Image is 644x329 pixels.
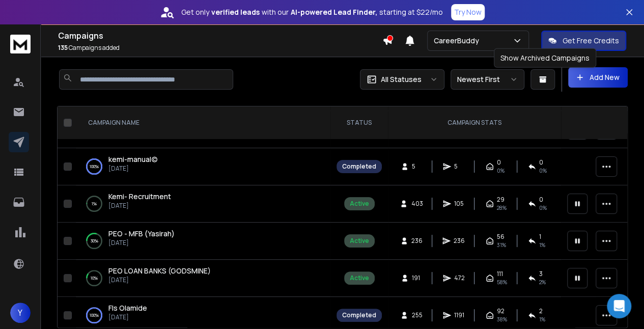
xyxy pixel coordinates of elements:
[539,233,541,241] span: 1
[76,185,330,223] td: 1%Kemi- Recruitment[DATE]
[108,154,158,164] a: kemi-manual(c)
[497,241,506,249] span: 31 %
[454,162,464,171] span: 5
[108,276,211,284] p: [DATE]
[497,315,507,323] span: 38 %
[451,4,485,20] button: Try Now
[497,158,501,167] span: 0
[412,274,422,282] span: 191
[108,239,175,247] p: [DATE]
[411,311,422,319] span: 255
[90,310,99,320] p: 100 %
[568,67,628,88] button: Add New
[350,237,369,245] div: Active
[381,74,422,85] p: All Statuses
[10,303,31,323] button: Y
[497,204,507,212] span: 28 %
[90,161,99,172] p: 100 %
[330,106,388,140] th: STATUS
[497,196,505,204] span: 29
[91,236,98,246] p: 30 %
[76,106,330,140] th: CAMPAIGN NAME
[434,36,483,46] p: CareerBuddy
[91,273,98,283] p: 10 %
[411,237,423,245] span: 236
[108,266,211,276] span: PEO LOAN BANKS (GODSMINE)
[497,167,505,175] span: 0 %
[58,44,382,52] p: Campaigns added
[607,294,631,318] div: Open Intercom Messenger
[451,69,524,90] button: Newest First
[539,315,545,323] span: 1 %
[342,162,376,171] div: Completed
[497,278,507,286] span: 58 %
[497,270,503,278] span: 111
[108,164,158,173] p: [DATE]
[563,36,619,46] p: Get Free Credits
[350,274,369,282] div: Active
[108,202,171,210] p: [DATE]
[412,162,422,171] span: 5
[76,148,330,185] td: 100%kemi-manual(c)[DATE]
[454,200,464,208] span: 105
[388,106,561,140] th: CAMPAIGN STATS
[108,313,147,321] p: [DATE]
[108,266,211,276] a: PEO LOAN BANKS (GODSMINE)
[411,200,423,208] span: 403
[10,35,31,53] img: logo
[108,229,175,238] span: PEO - MFB (Yasirah)
[539,167,547,175] span: 0 %
[539,158,543,167] span: 0
[350,200,369,208] div: Active
[211,7,260,17] strong: verified leads
[92,199,97,209] p: 1 %
[497,307,505,315] span: 92
[108,229,175,239] a: PEO - MFB (Yasirah)
[76,223,330,260] td: 30%PEO - MFB (Yasirah)[DATE]
[181,7,443,17] p: Get only with our starting at $22/mo
[291,7,377,17] strong: AI-powered Lead Finder,
[454,7,482,17] p: Try Now
[342,311,376,319] div: Completed
[58,43,68,52] span: 135
[76,260,330,297] td: 10%PEO LOAN BANKS (GODSMINE)[DATE]
[539,204,547,212] span: 0 %
[454,237,465,245] span: 236
[539,196,543,204] span: 0
[497,233,505,241] span: 56
[454,274,465,282] span: 472
[539,307,543,315] span: 2
[454,311,464,319] span: 1191
[539,278,546,286] span: 2 %
[539,241,545,249] span: 1 %
[108,303,147,313] a: FIs Olamide
[58,30,382,42] h1: Campaigns
[108,191,171,202] a: Kemi- Recruitment
[541,31,626,51] button: Get Free Credits
[539,270,543,278] span: 3
[494,48,596,68] div: Show Archived Campaigns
